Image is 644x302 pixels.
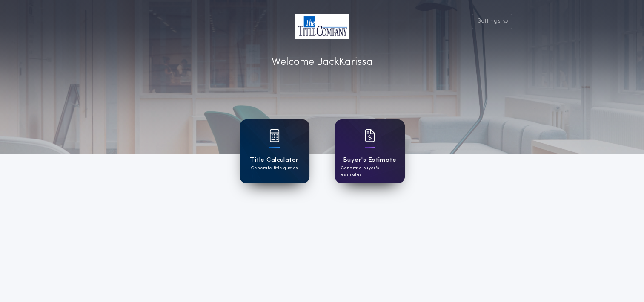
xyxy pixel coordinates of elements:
[295,14,349,39] img: account-logo
[472,14,512,29] button: Settings
[343,155,396,165] h1: Buyer's Estimate
[272,55,373,70] p: Welcome Back Karissa
[335,119,405,183] a: card iconBuyer's EstimateGenerate buyer's estimates
[269,129,280,142] img: card icon
[240,119,309,183] a: card iconTitle CalculatorGenerate title quotes
[251,165,298,171] p: Generate title quotes
[250,155,298,165] h1: Title Calculator
[365,129,375,142] img: card icon
[341,165,399,178] p: Generate buyer's estimates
